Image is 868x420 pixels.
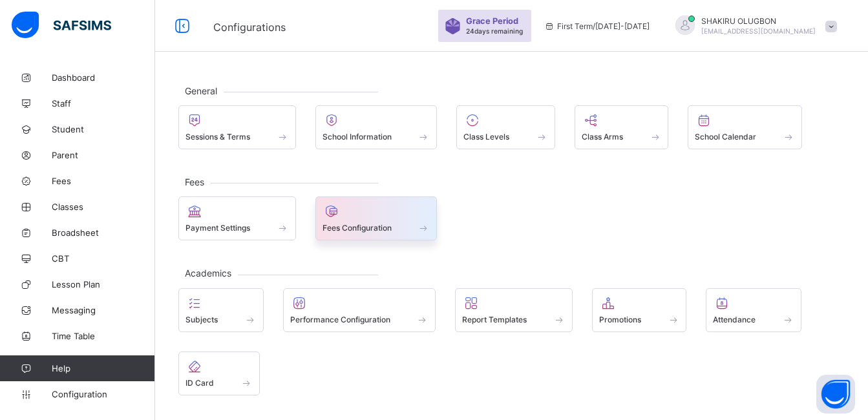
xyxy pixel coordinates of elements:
[816,375,855,414] button: Open asap
[713,315,756,324] span: Attendance
[662,16,843,37] div: SHAKIRUOLUGBON
[695,132,756,142] span: School Calendar
[178,176,211,187] span: Fees
[52,331,155,341] span: Time Table
[52,389,154,399] span: Configuration
[185,315,218,324] span: Subjects
[178,288,264,332] div: Subjects
[178,268,238,278] span: Academics
[466,27,523,35] span: 24 days remaining
[592,288,687,332] div: Promotions
[12,12,111,39] img: safsims
[315,196,438,240] div: Fees Configuration
[445,18,461,34] img: sticker-purple.71386a28dfed39d6af7621340158ba97.svg
[456,105,555,149] div: Class Levels
[582,132,623,142] span: Class Arms
[185,132,250,142] span: Sessions & Terms
[52,253,155,264] span: CBT
[52,227,155,238] span: Broadsheet
[52,305,155,315] span: Messaging
[178,85,224,96] span: General
[178,196,296,240] div: Payment Settings
[599,315,641,324] span: Promotions
[52,176,155,186] span: Fees
[52,279,155,289] span: Lesson Plan
[544,21,650,31] span: session/term information
[575,105,669,149] div: Class Arms
[52,363,154,373] span: Help
[178,352,260,395] div: ID Card
[52,150,155,160] span: Parent
[462,315,527,324] span: Report Templates
[701,16,816,26] span: SHAKIRU OLUGBON
[52,98,155,109] span: Staff
[213,21,286,34] span: Configurations
[701,27,816,35] span: [EMAIL_ADDRESS][DOMAIN_NAME]
[463,132,509,142] span: Class Levels
[178,105,296,149] div: Sessions & Terms
[323,132,392,142] span: School Information
[52,202,155,212] span: Classes
[688,105,802,149] div: School Calendar
[466,16,518,26] span: Grace Period
[283,288,436,332] div: Performance Configuration
[52,124,155,134] span: Student
[706,288,801,332] div: Attendance
[315,105,438,149] div: School Information
[455,288,573,332] div: Report Templates
[323,223,392,233] span: Fees Configuration
[52,72,155,83] span: Dashboard
[185,378,214,388] span: ID Card
[290,315,390,324] span: Performance Configuration
[185,223,250,233] span: Payment Settings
